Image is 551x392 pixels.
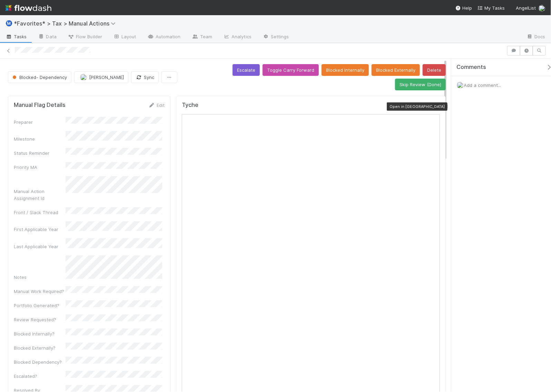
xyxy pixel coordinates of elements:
button: Toggle Carry Forward [263,64,319,76]
div: Blocked Dependency? [14,359,66,365]
div: Priority MA [14,164,66,171]
div: Help [455,4,472,11]
h5: Manual Flag Details [14,102,66,109]
div: Portfolio Generated? [14,302,66,309]
a: My Tasks [478,4,505,11]
div: Blocked Externally? [14,344,66,351]
button: Escalate [233,64,260,76]
img: avatar_711f55b7-5a46-40da-996f-bc93b6b86381.png [457,82,464,89]
a: Team [186,32,218,43]
h5: Tyche [182,102,198,109]
span: Add a comment... [464,82,501,88]
div: First Applicable Year [14,226,66,233]
span: [PERSON_NAME] [89,74,124,80]
span: Comments [456,64,486,71]
a: Flow Builder [62,32,108,43]
div: Manual Action Assignment Id [14,188,66,202]
button: Sync [131,71,159,83]
img: avatar_711f55b7-5a46-40da-996f-bc93b6b86381.png [539,5,545,12]
img: logo-inverted-e16ddd16eac7371096b0.svg [6,2,51,14]
span: AngelList [516,5,536,11]
div: Notes [14,274,66,281]
div: Status Reminder [14,150,66,157]
a: Docs [521,32,551,43]
button: Delete [423,64,446,76]
a: Data [32,32,62,43]
img: avatar_711f55b7-5a46-40da-996f-bc93b6b86381.png [80,74,87,81]
div: Milestone [14,135,66,142]
span: Tasks [6,33,27,40]
a: Settings [257,32,295,43]
div: Blocked Internally? [14,330,66,337]
a: Layout [108,32,142,43]
div: Escalated? [14,373,66,380]
button: Blocked Externally [372,64,420,76]
span: Flow Builder [68,33,102,40]
button: Skip Review (Done) [395,79,446,90]
span: *Favorites* > Tax > Manual Actions [14,20,119,27]
div: Manual Work Required? [14,288,66,295]
button: Blocked Internally [322,64,369,76]
span: My Tasks [478,5,505,11]
a: Analytics [218,32,257,43]
a: Edit [148,102,165,108]
div: Preparer [14,119,66,125]
div: Last Applicable Year [14,243,66,250]
div: Review Requested? [14,316,66,323]
div: Front / Slack Thread [14,209,66,216]
button: [PERSON_NAME] [74,71,128,83]
a: Automation [142,32,186,43]
span: Ⓜ️ [6,20,12,26]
